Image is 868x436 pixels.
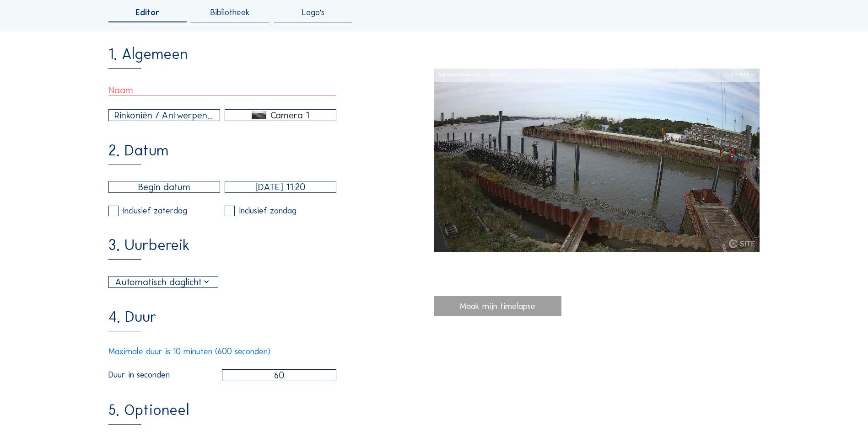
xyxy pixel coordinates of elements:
[114,108,214,122] div: Rinkoniën / Antwerpen Royerssluis
[225,181,336,193] input: Einddatum
[108,85,336,96] input: Naam
[252,111,266,119] img: selected_image_1206
[108,238,190,260] div: 3. Uurbereik
[108,347,336,356] div: Maximale duur is 10 minuten (600 seconden)
[109,110,220,121] div: Rinkoniën / Antwerpen Royerssluis
[108,371,222,379] label: Duur in seconden
[270,111,309,119] div: Camera 1
[434,296,562,317] div: Maak mijn timelapse
[434,69,760,252] img: Image
[115,275,211,289] div: Automatisch daglicht
[108,143,168,165] div: 2. Datum
[108,47,188,69] div: 1. Algemeen
[123,207,187,215] div: Inclusief zaterdag
[135,8,160,17] span: Editor
[108,181,220,193] input: Begin datum
[239,207,297,215] div: Inclusief zondag
[108,309,156,331] div: 4. Duur
[109,276,217,287] div: Automatisch daglicht
[108,403,189,425] div: 5. Optioneel
[729,239,755,248] img: C-Site Logo
[731,69,755,82] div: [DATE] 11:20
[225,110,336,121] div: selected_image_1206Camera 1
[302,8,324,17] span: Logo's
[210,8,250,17] span: Bibliotheek
[483,69,506,82] div: Camera 1
[438,69,483,82] div: Antwerpen Royerssluis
